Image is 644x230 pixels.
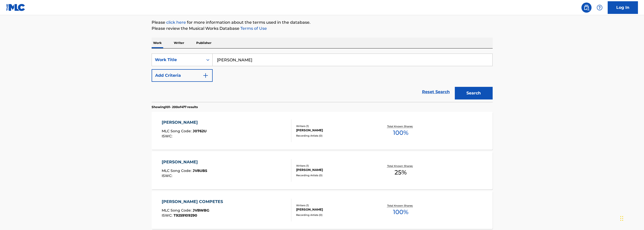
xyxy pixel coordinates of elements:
[296,203,372,207] div: Writers ( 1 )
[393,128,408,137] span: 100 %
[455,87,493,99] button: Search
[166,20,186,25] a: click here
[152,105,198,109] p: Showing 101 - 200 of 477 results
[6,4,25,11] img: MLC Logo
[152,38,163,48] p: Work
[239,26,267,31] a: Terms of Use
[152,112,493,150] a: [PERSON_NAME]MLC Song Code:J0762UISWC:Writers (1)[PERSON_NAME]Recording Artists (0)Total Known Sh...
[162,199,226,205] div: [PERSON_NAME] COMPETES
[195,38,213,48] p: Publisher
[583,5,590,11] img: search
[152,25,493,32] p: Please review the Musical Works Database
[296,134,372,138] div: Recording Artists ( 0 )
[162,168,193,173] span: MLC Song Code :
[619,206,644,230] iframe: Chat Widget
[296,124,372,128] div: Writers ( 1 )
[193,208,209,213] span: JVBWBG
[296,207,372,212] div: [PERSON_NAME]
[162,173,174,178] span: ISWC :
[162,129,193,133] span: MLC Song Code :
[419,86,452,97] a: Reset Search
[387,164,414,168] p: Total Known Shares:
[152,191,493,229] a: [PERSON_NAME] COMPETESMLC Song Code:JVBWBGISWC:T9259109290Writers (1)[PERSON_NAME]Recording Artis...
[395,168,407,177] span: 25 %
[296,164,372,168] div: Writers ( 1 )
[152,54,493,102] form: Search Form
[595,3,605,13] div: Help
[162,134,174,138] span: ISWC :
[296,173,372,177] div: Recording Artists ( 0 )
[387,124,414,128] p: Total Known Shares:
[387,204,414,208] p: Total Known Shares:
[152,69,213,82] button: Add Criteria
[152,19,493,25] p: Please for more information about the terms used in the database.
[193,168,207,173] span: JV8UB5
[162,159,207,165] div: [PERSON_NAME]
[162,213,174,218] span: ISWC :
[597,5,603,11] img: help
[581,3,592,13] a: Public Search
[152,151,493,189] a: [PERSON_NAME]MLC Song Code:JV8UB5ISWC:Writers (1)[PERSON_NAME]Recording Artists (0)Total Known Sh...
[296,213,372,217] div: Recording Artists ( 0 )
[296,168,372,172] div: [PERSON_NAME]
[620,211,623,226] div: Drag
[393,208,408,217] span: 100 %
[162,119,207,125] div: [PERSON_NAME]
[203,72,209,79] img: 9d2ae6d4665cec9f34b9.svg
[162,208,193,213] span: MLC Song Code :
[174,213,197,218] span: T9259109290
[608,1,638,14] a: Log In
[193,129,207,133] span: J0762U
[155,57,200,63] div: Work Title
[172,38,186,48] p: Writer
[296,128,372,133] div: [PERSON_NAME]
